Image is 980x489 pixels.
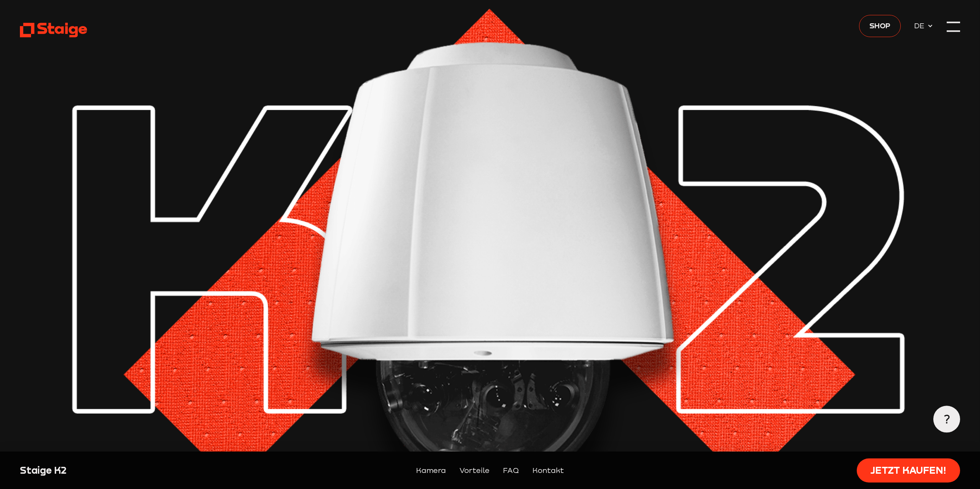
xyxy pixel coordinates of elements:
a: Kamera [416,465,446,476]
a: FAQ [503,465,519,476]
a: Vorteile [459,465,490,476]
span: Shop [869,19,890,31]
a: Jetzt kaufen! [857,458,960,483]
a: Shop [859,15,901,37]
span: DE [914,19,928,31]
a: Kontakt [532,465,564,476]
div: Staige K2 [20,464,247,477]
